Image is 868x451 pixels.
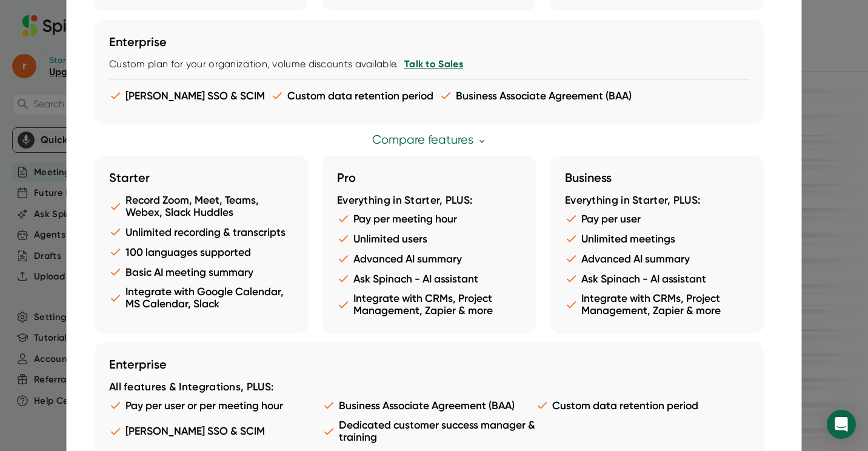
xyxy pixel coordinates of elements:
li: Custom data retention period [536,399,749,412]
div: Everything in Starter, PLUS: [337,194,521,207]
li: Integrate with CRMs, Project Management, Zapier & more [337,292,521,316]
h3: Starter [109,170,293,185]
li: Unlimited recording & transcripts [109,225,293,238]
h3: Enterprise [109,357,749,372]
li: Custom data retention period [271,89,433,102]
h3: Enterprise [109,35,749,49]
li: Pay per user or per meeting hour [109,399,322,412]
h3: Pro [337,170,521,185]
li: Unlimited users [337,232,521,245]
h3: Business [565,170,749,185]
a: Compare features [372,133,486,147]
div: Open Intercom Messenger [827,410,856,439]
li: Integrate with Google Calendar, MS Calendar, Slack [109,286,293,310]
li: Integrate with CRMs, Project Management, Zapier & more [565,292,749,316]
li: Advanced AI summary [337,252,521,265]
li: Dedicated customer success manager & training [322,419,536,443]
div: All features & Integrations, PLUS: [109,381,749,394]
li: Business Associate Agreement (BAA) [322,399,536,412]
li: Pay per user [565,212,749,225]
li: Unlimited meetings [565,232,749,245]
li: Business Associate Agreement (BAA) [439,89,632,102]
div: Custom plan for your organization, volume discounts available. [109,58,749,70]
li: Ask Spinach - AI assistant [337,272,521,285]
li: Pay per meeting hour [337,212,521,225]
div: Everything in Starter, PLUS: [565,194,749,207]
li: Record Zoom, Meet, Teams, Webex, Slack Huddles [109,194,293,218]
li: Basic AI meeting summary [109,266,293,278]
li: Advanced AI summary [565,252,749,265]
li: [PERSON_NAME] SSO & SCIM [109,89,265,102]
li: 100 languages supported [109,246,293,258]
li: [PERSON_NAME] SSO & SCIM [109,419,322,443]
a: Talk to Sales [404,58,462,70]
li: Ask Spinach - AI assistant [565,272,749,285]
